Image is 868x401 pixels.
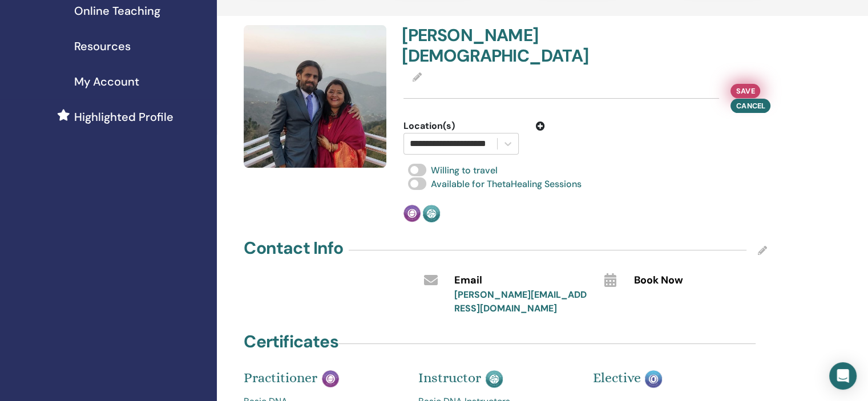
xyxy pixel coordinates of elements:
[244,25,386,168] img: default.jpg
[431,164,498,176] span: Willing to travel
[431,178,582,190] span: Available for ThetaHealing Sessions
[454,289,586,314] a: [PERSON_NAME][EMAIL_ADDRESS][DOMAIN_NAME]
[74,38,131,55] span: Resources
[736,101,765,111] span: Cancel
[829,362,857,390] div: Open Intercom Messenger
[244,238,342,258] h4: Contact Info
[74,108,173,125] span: Highlighted Profile
[730,84,760,98] button: Save
[454,273,482,288] span: Email
[730,99,770,113] button: Cancel
[74,2,160,19] span: Online Teaching
[736,85,754,97] span: Save
[403,119,455,133] span: Location(s)
[592,370,640,386] span: Elective
[402,25,578,66] h4: [PERSON_NAME] [DEMOGRAPHIC_DATA]
[244,370,317,386] span: Practitioner
[634,273,683,288] span: Book Now
[244,331,338,352] h4: Certificates
[418,370,481,386] span: Instructor
[74,73,139,90] span: My Account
